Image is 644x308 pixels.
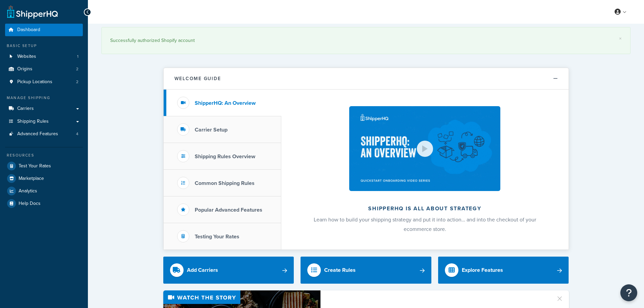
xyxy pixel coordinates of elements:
[19,188,37,194] span: Analytics
[76,79,78,85] span: 2
[77,54,78,60] span: 1
[17,27,40,33] span: Dashboard
[174,76,221,81] h2: Welcome Guide
[19,201,41,207] span: Help Docs
[5,43,83,49] div: Basic Setup
[5,160,83,172] a: Test Your Rates
[5,197,83,210] a: Help Docs
[301,257,431,284] a: Create Rules
[17,54,36,60] span: Websites
[110,36,622,45] div: Successfully authorized Shopify account
[5,50,83,63] a: Websites1
[462,265,503,275] div: Explore Features
[195,153,255,160] h3: Shipping Rules Overview
[19,176,44,182] span: Marketplace
[76,66,78,72] span: 2
[5,50,83,63] li: Websites
[187,265,218,275] div: Add Carriers
[438,257,569,284] a: Explore Features
[5,128,83,140] a: Advanced Features4
[17,66,32,72] span: Origins
[163,257,294,284] a: Add Carriers
[619,36,622,41] a: ×
[195,127,228,133] h3: Carrier Setup
[5,63,83,75] li: Origins
[5,185,83,197] a: Analytics
[17,131,58,137] span: Advanced Features
[195,180,255,186] h3: Common Shipping Rules
[349,106,500,191] img: ShipperHQ is all about strategy
[195,207,262,213] h3: Popular Advanced Features
[19,163,51,169] span: Test Your Rates
[314,216,536,233] span: Learn how to build your shipping strategy and put it into action… and into the checkout of your e...
[76,131,78,137] span: 4
[5,152,83,158] div: Resources
[5,172,83,185] a: Marketplace
[195,100,256,106] h3: ShipperHQ: An Overview
[5,24,83,36] a: Dashboard
[164,68,569,90] button: Welcome Guide
[620,284,637,301] button: Open Resource Center
[5,95,83,101] div: Manage Shipping
[324,265,356,275] div: Create Rules
[5,115,83,128] a: Shipping Rules
[17,119,49,124] span: Shipping Rules
[5,76,83,88] a: Pickup Locations2
[5,128,83,140] li: Advanced Features
[5,63,83,75] a: Origins2
[195,234,239,240] h3: Testing Your Rates
[5,76,83,88] li: Pickup Locations
[299,206,551,212] h2: ShipperHQ is all about strategy
[17,79,52,85] span: Pickup Locations
[5,102,83,115] a: Carriers
[17,106,34,112] span: Carriers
